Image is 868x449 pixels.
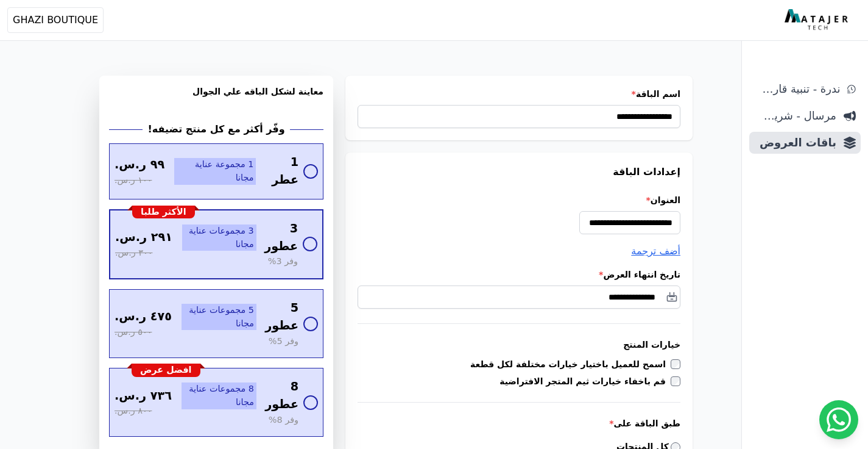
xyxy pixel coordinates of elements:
span: 1 عطر [261,154,298,189]
span: ندرة - تنبية قارب علي النفاذ [754,81,840,98]
span: ٤٧٥ ر.س. [115,308,172,326]
span: وفر 3% [268,255,298,268]
label: تاريخ انتهاء العرض [358,268,680,281]
span: 3 مجموعات عناية مجانا [182,224,256,251]
span: 8 مجموعات عناية مجانا [182,383,256,409]
span: ٨٠٠ ر.س. [115,404,152,418]
span: ٥٠٠ ر.س. [115,326,152,339]
span: وفر 8% [269,414,298,427]
span: مرسال - شريط دعاية [754,107,836,124]
label: قم باخفاء خيارات ثيم المتجر الافتراضية [499,375,671,387]
h3: خيارات المنتج [358,339,680,351]
button: GHAZI BOUTIQUE [7,7,104,33]
h3: إعدادات الباقة [358,165,680,179]
button: أضف ترجمة [631,244,680,259]
span: ٧٣٦ ر.س. [115,387,172,405]
span: باقات العروض [754,134,836,151]
span: ٢٩١ ر.س. [115,229,172,246]
span: أضف ترجمة [631,245,680,257]
img: MatajerTech Logo [785,9,851,31]
label: العنوان [358,194,680,206]
span: وفر 5% [269,335,298,348]
h3: معاينة لشكل الباقه علي الجوال [109,85,323,112]
span: 5 عطور [261,300,298,335]
label: اسم الباقة [358,88,680,100]
span: ٣٠٠ ر.س. [115,246,152,260]
h2: وفّر أكثر مع كل منتج تضيفه! [147,122,284,137]
span: 5 مجموعات عناية مجانا [182,304,256,330]
label: طبق الباقة على [358,417,680,429]
span: GHAZI BOUTIQUE [13,13,98,27]
span: 8 عطور [261,378,298,414]
div: افضل عرض [132,364,200,377]
span: ٩٩ ر.س. [115,156,164,174]
span: 3 عطور [261,220,298,256]
label: اسمح للعميل باختيار خيارات مختلفة لكل قطعة [470,358,671,370]
div: الأكثر طلبا [132,206,195,219]
span: ١٠٠ ر.س. [115,174,152,187]
span: 1 مجموعة عناية مجانا [174,158,256,184]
